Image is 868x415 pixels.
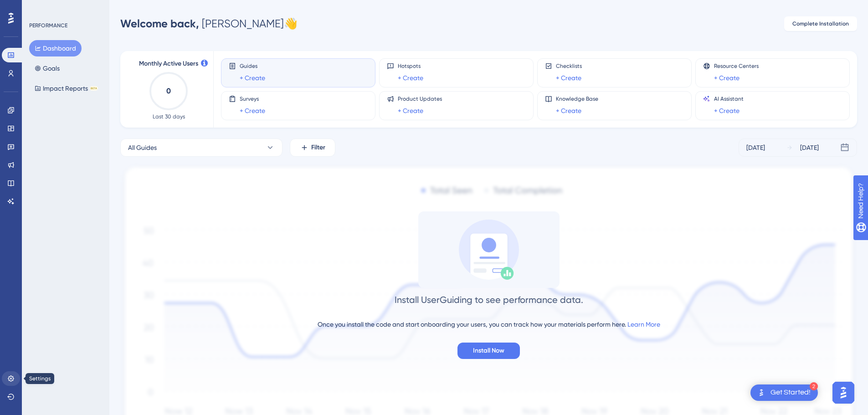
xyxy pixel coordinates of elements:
[166,87,171,95] text: 0
[139,58,198,69] span: Monthly Active Users
[756,387,767,398] img: launcher-image-alternative-text
[398,105,423,116] a: + Create
[792,20,849,27] span: Complete Installation
[240,95,265,102] span: Surveys
[311,142,325,153] span: Filter
[714,105,740,116] a: + Create
[714,72,740,83] a: + Create
[746,142,765,153] div: [DATE]
[29,80,103,97] button: Impact ReportsBETA
[29,40,82,56] button: Dashboard
[398,62,423,70] span: Hotspots
[395,293,583,306] div: Install UserGuiding to see performance data.
[627,321,660,328] a: Learn More
[556,62,582,70] span: Checklists
[810,382,818,390] div: 2
[750,384,818,401] div: Open Get Started! checklist, remaining modules: 2
[120,17,199,30] span: Welcome back,
[556,72,581,83] a: + Create
[29,60,65,77] button: Goals
[556,105,581,116] a: + Create
[21,2,57,13] span: Need Help?
[800,142,819,153] div: [DATE]
[784,16,857,31] button: Complete Installation
[240,62,265,70] span: Guides
[830,379,857,406] iframe: UserGuiding AI Assistant Launcher
[128,142,157,153] span: All Guides
[240,105,265,116] a: + Create
[318,319,660,330] div: Once you install the code and start onboarding your users, you can track how your materials perfo...
[473,345,504,356] span: Install Now
[770,388,811,398] div: Get Started!
[120,138,282,157] button: All Guides
[398,72,423,83] a: + Create
[398,95,442,102] span: Product Updates
[120,16,298,31] div: [PERSON_NAME] 👋
[714,62,759,70] span: Resource Centers
[29,22,67,29] div: PERFORMANCE
[556,95,598,102] span: Knowledge Base
[240,72,265,83] a: + Create
[90,86,98,91] div: BETA
[714,95,744,102] span: AI Assistant
[457,343,520,359] button: Install Now
[290,138,335,157] button: Filter
[153,113,185,120] span: Last 30 days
